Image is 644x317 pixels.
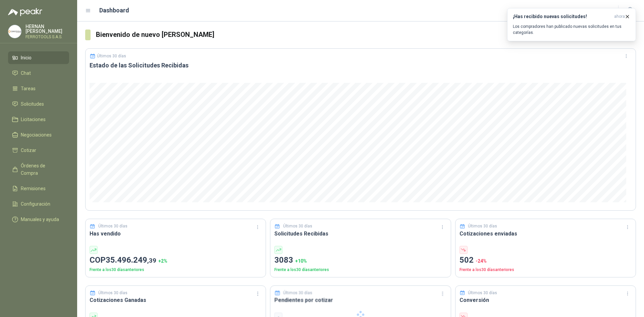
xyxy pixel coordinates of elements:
h3: Cotizaciones enviadas [460,229,632,238]
h3: Has vendido [90,229,262,238]
a: Manuales y ayuda [8,213,69,226]
a: Órdenes de Compra [8,159,69,179]
span: Negociaciones [21,131,52,139]
span: Tareas [21,85,36,92]
span: Chat [21,69,31,77]
p: HERNAN [PERSON_NAME] [25,24,69,34]
span: Licitaciones [21,116,46,123]
p: Frente a los 30 días anteriores [274,267,446,273]
a: Remisiones [8,182,69,195]
p: 502 [460,254,632,267]
h1: Dashboard [99,6,129,15]
span: Remisiones [21,185,46,192]
p: Últimos 30 días [98,223,127,229]
p: Los compradores han publicado nuevas solicitudes en tus categorías. [513,23,630,36]
p: FERROTOOLS S.A.S. [25,35,69,39]
a: Negociaciones [8,128,69,141]
p: Últimos 30 días [468,290,497,296]
h3: Solicitudes Recibidas [274,229,446,238]
img: Company Logo [8,25,21,38]
img: Logo peakr [8,8,42,16]
span: ,39 [147,257,156,264]
span: Órdenes de Compra [21,162,63,177]
p: Últimos 30 días [98,290,127,296]
a: Cotizar [8,144,69,157]
p: 3083 [274,254,446,267]
p: Últimos 30 días [97,54,126,58]
a: Configuración [8,198,69,210]
a: Chat [8,67,69,80]
p: Últimos 30 días [468,223,497,229]
span: ahora [614,14,625,19]
a: Solicitudes [8,98,69,110]
h3: Estado de las Solicitudes Recibidas [90,61,632,69]
a: Inicio [8,51,69,64]
p: Frente a los 30 días anteriores [90,267,262,273]
p: Frente a los 30 días anteriores [460,267,632,273]
a: Licitaciones [8,113,69,126]
p: COP [90,254,262,267]
span: + 2 % [158,258,167,264]
span: Solicitudes [21,100,44,108]
button: ¡Has recibido nuevas solicitudes!ahora Los compradores han publicado nuevas solicitudes en tus ca... [507,8,636,41]
span: Configuración [21,200,50,208]
span: + 10 % [295,258,307,264]
p: Últimos 30 días [283,223,312,229]
h3: Cotizaciones Ganadas [90,296,262,304]
h3: Conversión [460,296,632,304]
span: Manuales y ayuda [21,216,59,223]
span: -24 % [476,258,487,264]
h3: ¡Has recibido nuevas solicitudes! [513,14,611,19]
span: Inicio [21,54,32,61]
span: 35.496.249 [106,255,156,265]
a: Tareas [8,82,69,95]
span: Cotizar [21,147,36,154]
h3: Bienvenido de nuevo [PERSON_NAME] [96,30,636,40]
